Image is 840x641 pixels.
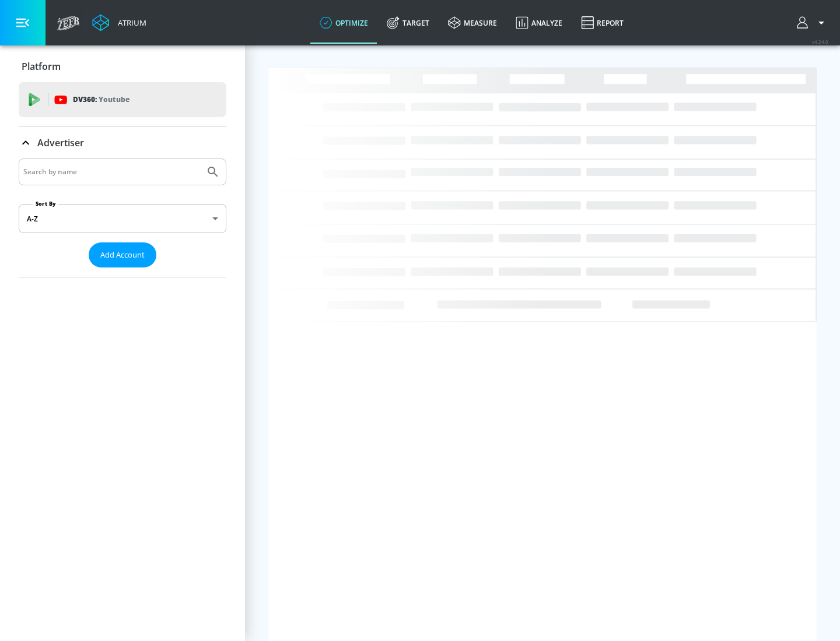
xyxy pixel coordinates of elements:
button: Add Account [89,242,156,267]
a: measure [439,2,506,44]
span: v 4.24.0 [812,38,828,45]
label: Sort By [33,200,58,207]
div: Advertiser [19,159,226,277]
input: Search by name [23,164,200,179]
p: DV360: [73,93,129,106]
p: Advertiser [37,136,84,149]
nav: list of Advertiser [19,267,226,277]
a: Analyze [506,2,572,44]
p: Youtube [99,93,129,105]
div: Advertiser [19,126,226,159]
div: A-Z [19,204,226,233]
div: Platform [19,50,226,83]
p: Platform [22,60,61,73]
a: Atrium [92,14,146,31]
a: Report [572,2,633,44]
div: DV360: Youtube [19,82,226,117]
a: Target [377,2,439,44]
div: Atrium [113,17,146,28]
a: optimize [310,2,377,44]
span: Add Account [100,248,145,262]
